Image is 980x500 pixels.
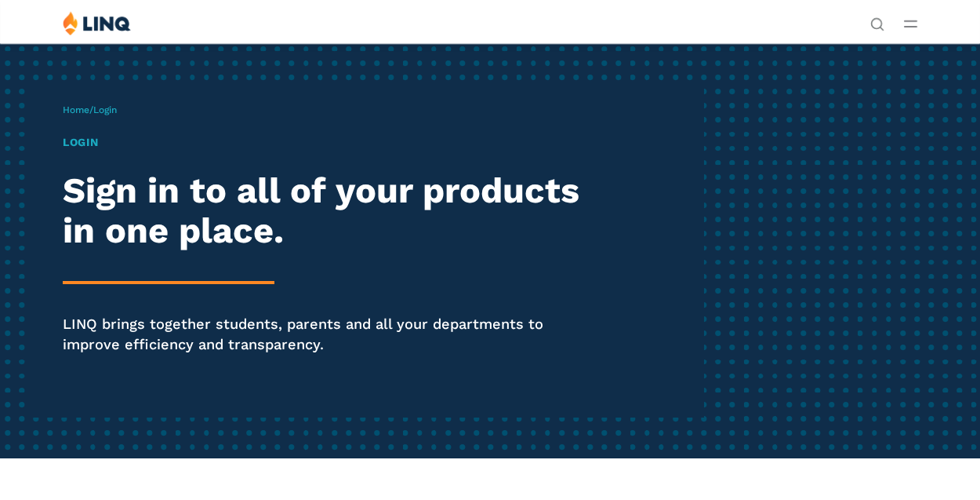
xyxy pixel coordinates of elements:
p: LINQ brings together students, parents and all your departments to improve efficiency and transpa... [63,314,601,355]
nav: Utility Navigation [870,11,884,30]
h1: Login [63,134,601,151]
button: Open Search Bar [870,16,884,30]
img: LINQ | K‑12 Software [63,11,131,35]
span: / [63,104,117,115]
span: Login [93,104,117,115]
button: Open Main Menu [904,15,917,32]
a: Home [63,104,89,115]
h2: Sign in to all of your products in one place. [63,170,601,252]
